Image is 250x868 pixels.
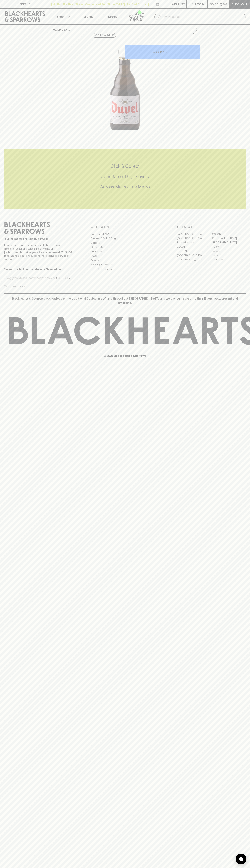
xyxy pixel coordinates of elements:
p: OTHER AREAS [91,225,159,229]
p: Shop [56,14,64,19]
p: SUBSCRIBE [56,276,71,280]
a: Terms & Conditions [91,267,159,271]
strong: Liquor License #32064953 [39,251,72,254]
a: FAQ's [91,254,159,258]
h5: Uber Same-Day Delivery [4,174,246,179]
a: Gift Cards [91,249,159,254]
h5: Click & Collect [4,163,246,169]
input: Try "Pinot noir" [163,14,243,20]
p: 0 [224,3,226,5]
p: It is against the law to sell or supply alcohol to, or to obtain alcohol on behalf of a person un... [4,243,73,261]
p: Tastings [82,14,93,19]
a: [GEOGRAPHIC_DATA] [177,258,211,262]
a: Geelong [211,249,246,253]
p: Wishlist [172,2,185,6]
a: [GEOGRAPHIC_DATA] [177,253,211,258]
p: Blackhearts & Sparrows acknowledges the traditional Custodians of land throughout [GEOGRAPHIC_DAT... [7,296,243,305]
a: Prahran [211,253,246,258]
a: Privacy Policy [91,258,159,262]
p: We will never spam you [4,284,73,288]
button: SUBSCRIBE [55,274,73,282]
input: e.g. jane@blackheartsandsparrows.com.au [7,275,55,281]
a: Tastings [75,9,100,24]
a: Fitzroy North [177,249,211,253]
p: ADD TO CART [153,50,172,54]
p: Stores [108,14,117,19]
a: Brunswick West [177,240,211,245]
p: Checkout [231,2,247,6]
a: Braddon [211,232,246,236]
h5: Across Melbourne Metro [4,184,246,190]
p: Login [195,2,204,6]
a: Thornbury [211,258,246,262]
a: [GEOGRAPHIC_DATA] [211,236,246,240]
a: Business & Bulk Gifting [91,236,159,241]
a: Elwood [177,245,211,249]
button: ADD TO CART [125,45,200,59]
a: Contact Us [91,245,159,249]
img: bubble-icon [239,857,243,861]
p: OUR STORES [177,225,246,229]
a: [GEOGRAPHIC_DATA] [177,236,211,240]
a: SHOP [64,28,72,31]
button: Add to wishlist [93,33,116,38]
button: Add to wishlist [188,26,198,35]
a: Bottle Drop FAQ's [91,232,159,236]
p: $0.00 [210,2,218,6]
a: [GEOGRAPHIC_DATA] [211,240,246,245]
p: FIND US [19,2,31,6]
a: Careers [91,241,159,245]
div: Call to action block [4,149,246,209]
a: Stores [100,9,125,24]
a: HOME [53,28,61,31]
a: Fitzroy [211,245,246,249]
img: 2915.png [50,37,200,130]
a: Shipping Information [91,263,159,267]
a: [GEOGRAPHIC_DATA] [177,232,211,236]
p: Sibling owned and run since [DATE] [4,237,73,240]
p: Subscribe to The Blackhearts Newsletter [4,267,73,271]
button: Shop [50,9,75,24]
